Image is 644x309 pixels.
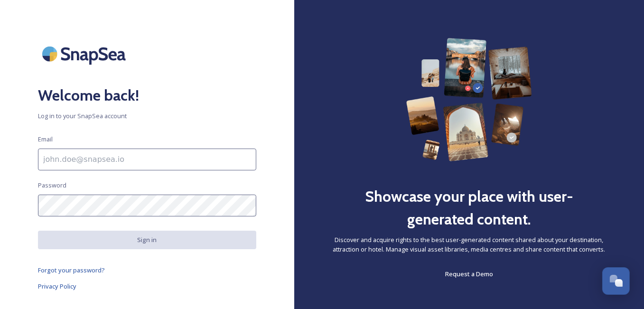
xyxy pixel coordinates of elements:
[38,281,256,292] a: Privacy Policy
[38,84,256,107] h2: Welcome back!
[38,38,133,70] img: SnapSea Logo
[38,135,53,144] span: Email
[38,282,76,290] span: Privacy Policy
[38,231,256,249] button: Sign in
[38,264,256,276] a: Forgot your password?
[406,38,532,161] img: 63b42ca75bacad526042e722_Group%20154-p-800.png
[445,270,493,278] span: Request a Demo
[38,112,256,121] span: Log in to your SnapSea account
[602,267,630,295] button: Open Chat
[38,266,105,274] span: Forgot your password?
[445,268,493,280] a: Request a Demo
[38,149,256,170] input: john.doe@snapsea.io
[38,181,66,190] span: Password
[332,185,606,231] h2: Showcase your place with user-generated content.
[332,235,606,253] span: Discover and acquire rights to the best user-generated content shared about your destination, att...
